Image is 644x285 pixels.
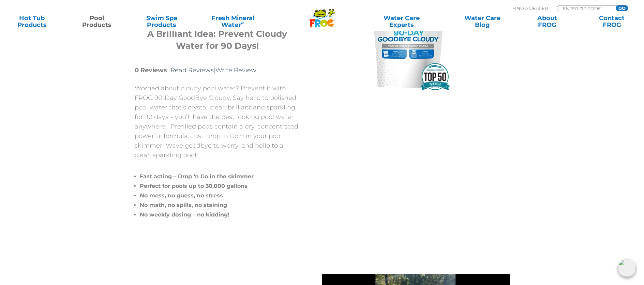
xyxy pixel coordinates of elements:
[562,5,608,11] input: Zip Code Form
[170,66,214,74] a: Read Reviews
[618,259,636,277] img: openIcon
[135,84,300,160] p: Worried about cloudy pool water? Prevent it with FROG 90-Day GoodBye Cloudy. Say hello to polishe...
[361,15,443,28] a: Water CareExperts
[140,202,227,208] span: No math, no spills, no staining
[140,181,300,191] li: Perfect for pools up to 30,000 gallons
[72,15,122,28] a: PoolProducts
[140,172,300,181] li: Fast acting – Drop ‘n Go in the skimmer
[522,15,572,28] a: AboutFROG
[215,66,256,74] a: Write Review
[512,5,548,11] p: Find A Dealer
[616,5,628,11] input: GO
[201,15,265,28] a: Fresh MineralWater∞
[140,192,223,199] span: No mess, no guess, no stress
[241,20,244,26] sup: ∞
[135,66,167,74] strong: 0 Reviews
[587,15,637,28] a: ContactFROG
[136,15,187,28] a: Swim SpaProducts
[135,65,300,75] p: |
[7,15,57,28] a: Hot TubProducts
[143,28,291,52] h3: A Brilliant Idea: Prevent Cloudy Water for 90 Days!
[457,15,508,28] a: Water CareBlog
[140,211,229,218] span: No weekly dosing – no kidding!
